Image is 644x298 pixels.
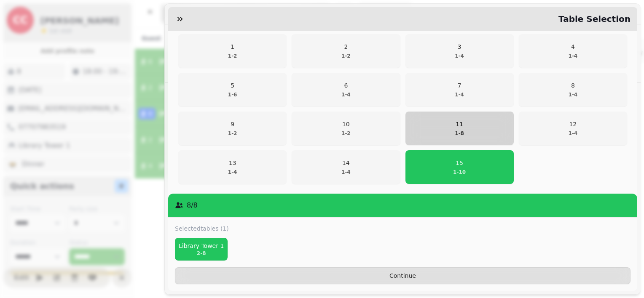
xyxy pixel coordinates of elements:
[455,120,464,128] p: 11
[405,112,514,145] button: 111-8
[178,112,287,145] button: 91-2
[179,242,224,250] p: Library Tower 1
[228,130,237,137] p: 1 - 2
[341,120,351,128] p: 10
[24,13,41,20] div: v 4.0.24
[178,73,287,106] button: 51-6
[405,150,514,184] button: 151-10
[292,34,400,68] button: 1-2
[228,120,237,128] p: 9
[341,81,351,90] p: 6
[178,34,287,68] button: 1-2
[22,22,60,29] div: Domain: [URL]
[341,169,351,176] p: 1 - 4
[455,130,464,137] p: 1 - 8
[228,91,237,98] p: 1 - 6
[453,169,466,176] p: 1 - 10
[519,73,627,106] button: 81-4
[175,267,631,284] button: Continue
[569,130,578,137] p: 1 - 4
[292,112,400,145] button: 101-2
[179,250,224,257] p: 2 - 8
[341,130,351,137] p: 1 - 2
[519,112,627,145] button: 121-4
[341,53,351,59] p: 1 - 2
[175,238,228,261] button: Library Tower 12-8
[228,53,237,59] p: 1 - 2
[23,49,30,56] img: tab_domain_overview_orange.svg
[405,73,514,106] button: 71-4
[13,22,20,29] img: website_grey.svg
[455,91,464,98] p: 1 - 4
[292,73,400,106] button: 61-4
[228,159,237,167] p: 13
[187,200,198,210] p: 8 / 8
[84,49,91,56] img: tab_keywords_by_traffic_grey.svg
[341,159,351,167] p: 14
[569,91,578,98] p: 1 - 4
[93,50,142,55] div: Keywords by Traffic
[455,81,464,90] p: 7
[569,81,578,90] p: 8
[182,273,623,279] span: Continue
[178,150,287,184] button: 131-4
[569,120,578,128] p: 12
[175,224,229,233] label: Selected tables (1)
[453,159,466,167] p: 15
[228,169,237,176] p: 1 - 4
[341,91,351,98] p: 1 - 4
[569,53,578,59] p: 1 - 4
[228,81,237,90] p: 5
[405,34,514,68] button: 1-4
[519,34,627,68] button: 1-4
[292,150,400,184] button: 141-4
[32,50,75,55] div: Domain Overview
[455,53,464,59] p: 1 - 4
[13,13,20,20] img: logo_orange.svg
